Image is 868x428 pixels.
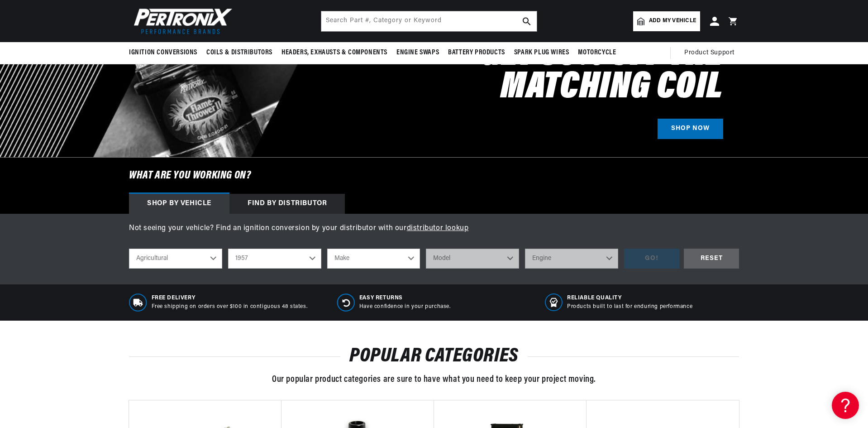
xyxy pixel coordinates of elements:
[525,249,618,269] select: Engine
[272,375,596,384] span: Our popular product categories are sure to have what you need to keep your project moving.
[106,158,762,194] h6: What are you working on?
[649,17,696,25] span: Add my vehicle
[396,48,439,58] span: Engine Swaps
[152,303,308,311] p: Free shipping on orders over $100 in contiguous 48 states.
[228,249,321,269] select: Year
[567,294,692,302] span: RELIABLE QUALITY
[129,249,222,269] select: Ride Type
[517,11,537,31] button: search button
[321,11,537,31] input: Search Part #, Category or Keyword
[658,119,723,139] a: SHOP NOW
[229,194,345,214] div: Find by Distributor
[514,48,569,58] span: Spark Plug Wires
[277,42,392,63] summary: Headers, Exhausts & Components
[129,48,197,58] span: Ignition Conversions
[684,48,734,58] span: Product Support
[327,249,420,269] select: Make
[633,11,700,31] a: Add my vehicle
[407,225,469,232] a: distributor lookup
[129,194,229,214] div: Shop by vehicle
[510,42,574,63] summary: Spark Plug Wires
[444,42,510,63] summary: Battery Products
[129,5,233,37] img: Pertronix
[359,294,451,302] span: Easy Returns
[359,303,451,311] p: Have confidence in your purchase.
[129,348,739,365] h2: POPULAR CATEGORIES
[573,42,620,63] summary: Motorcycle
[567,303,692,311] p: Products built to last for enduring performance
[202,42,277,63] summary: Coils & Distributors
[392,42,444,63] summary: Engine Swaps
[426,249,519,269] select: Model
[684,249,739,269] div: RESET
[448,48,505,58] span: Battery Products
[281,48,387,58] span: Headers, Exhausts & Components
[129,223,739,235] p: Not seeing your vehicle? Find an ignition conversion by your distributor with our
[129,42,202,63] summary: Ignition Conversions
[578,48,616,58] span: Motorcycle
[684,42,739,64] summary: Product Support
[206,48,272,58] span: Coils & Distributors
[152,294,308,302] span: Free Delivery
